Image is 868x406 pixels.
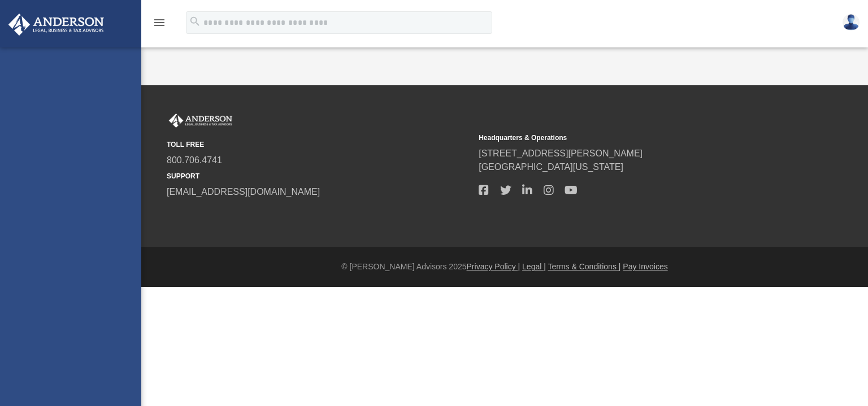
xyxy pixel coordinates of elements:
[153,21,166,29] a: menu
[467,262,520,271] a: Privacy Policy |
[167,139,471,150] small: TOLL FREE
[623,262,667,271] a: Pay Invoices
[153,16,166,29] i: menu
[479,162,623,172] a: [GEOGRAPHIC_DATA][US_STATE]
[167,155,222,165] a: 800.706.4741
[843,14,860,30] img: User Pic
[479,149,643,158] a: [STREET_ADDRESS][PERSON_NAME]
[167,187,320,197] a: [EMAIL_ADDRESS][DOMAIN_NAME]
[548,262,621,271] a: Terms & Conditions |
[167,113,235,128] img: Anderson Advisors Platinum Portal
[167,171,471,181] small: SUPPORT
[5,14,107,36] img: Anderson Advisors Platinum Portal
[522,262,546,271] a: Legal |
[141,261,868,273] div: © [PERSON_NAME] Advisors 2025
[479,133,783,143] small: Headquarters & Operations
[189,15,201,28] i: search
